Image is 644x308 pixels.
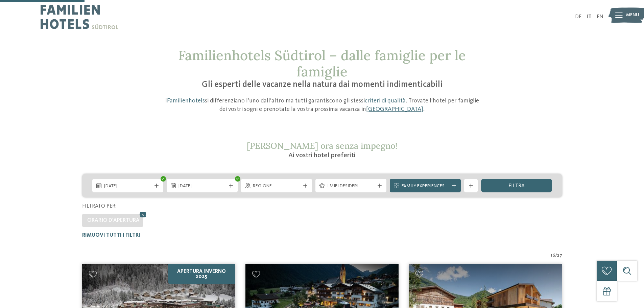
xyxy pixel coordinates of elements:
[597,14,603,20] a: EN
[87,218,140,223] span: Orario d'apertura
[253,183,300,190] span: Regione
[178,183,226,190] span: [DATE]
[327,183,375,190] span: I miei desideri
[366,106,423,112] a: [GEOGRAPHIC_DATA]
[575,14,581,20] a: DE
[365,98,406,104] a: criteri di qualità
[555,252,557,259] span: /
[247,140,398,151] span: [PERSON_NAME] ora senza impegno!
[202,80,443,89] span: Gli esperti delle vacanze nella natura dai momenti indimenticabili
[508,183,525,189] span: filtra
[288,152,356,159] span: Ai vostri hotel preferiti
[162,97,483,114] p: I si differenziano l’uno dall’altro ma tutti garantiscono gli stessi . Trovate l’hotel per famigl...
[178,47,466,80] span: Familienhotels Südtirol – dalle famiglie per le famiglie
[82,204,117,209] span: Filtrato per:
[82,233,140,238] span: Rimuovi tutti i filtri
[587,14,592,20] a: IT
[551,252,555,259] span: 16
[167,98,205,104] a: Familienhotels
[402,183,449,190] span: Family Experiences
[557,252,562,259] span: 27
[104,183,151,190] span: [DATE]
[626,12,639,19] span: Menu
